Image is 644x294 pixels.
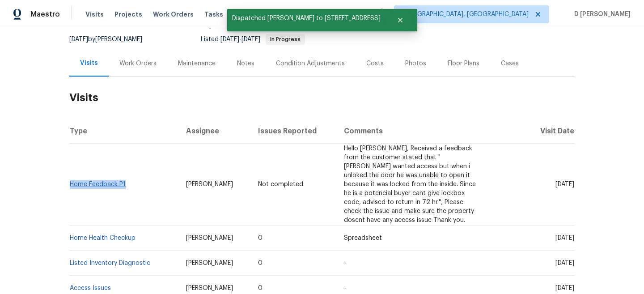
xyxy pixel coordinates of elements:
th: Assignee [179,119,251,144]
div: Floor Plans [448,59,479,68]
a: Listed Inventory Diagnostic [70,260,150,266]
span: [DATE] [555,285,574,291]
span: Hello [PERSON_NAME], Received a feedback from the customer stated that " [PERSON_NAME] wanted acc... [344,145,476,223]
span: Work Orders [153,10,194,19]
a: Access Issues [70,285,111,291]
span: [DATE] [555,235,574,241]
span: Visits [85,10,104,19]
div: Work Orders [119,59,157,68]
span: - [344,285,346,291]
a: Home Feedback P1 [70,181,126,187]
div: Notes [237,59,254,68]
th: Comments [337,119,488,144]
span: D [PERSON_NAME] [571,10,631,19]
span: In Progress [267,37,304,42]
span: [PERSON_NAME] [186,285,233,291]
span: Maestro [30,10,60,19]
span: Spreadsheet [344,235,382,241]
span: Not completed [258,181,303,187]
div: Costs [366,59,384,68]
span: [PERSON_NAME] [186,235,233,241]
span: Dispatched [PERSON_NAME] to [STREET_ADDRESS] [227,9,386,28]
span: [PERSON_NAME] [186,260,233,266]
a: Home Health Checkup [70,235,136,241]
span: Listed [201,36,305,43]
span: 0 [258,235,263,241]
span: [GEOGRAPHIC_DATA], [GEOGRAPHIC_DATA] [402,10,529,19]
th: Type [69,119,179,144]
div: Condition Adjustments [276,59,345,68]
div: Cases [501,59,519,68]
span: [PERSON_NAME] [186,181,233,187]
th: Visit Date [488,119,575,144]
th: Issues Reported [251,119,337,144]
div: Photos [405,59,426,68]
div: Maintenance [178,59,216,68]
div: Visits [80,59,98,68]
div: by [PERSON_NAME] [69,34,153,45]
span: [DATE] [241,36,260,43]
span: - [220,36,260,43]
span: [DATE] [220,36,239,43]
span: [DATE] [555,181,574,187]
span: [DATE] [555,260,574,266]
button: Close [386,11,415,29]
span: 0 [258,285,263,291]
span: Tasks [204,11,223,17]
span: [DATE] [69,36,88,43]
span: 0 [258,260,263,266]
h2: Visits [69,77,575,119]
span: - [344,260,346,266]
span: Projects [114,10,142,19]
